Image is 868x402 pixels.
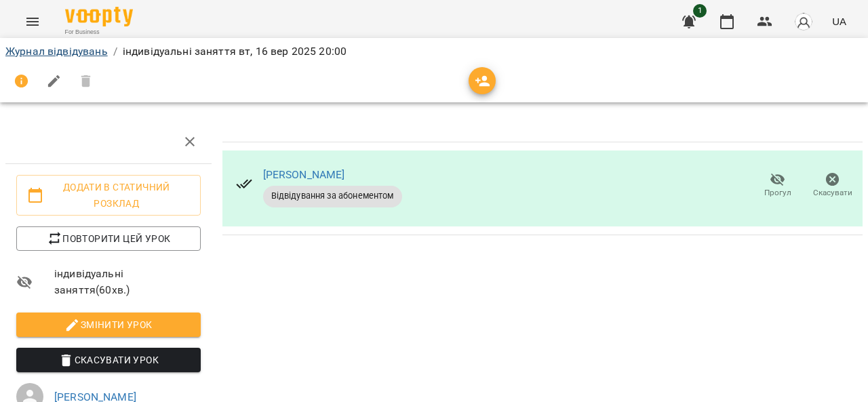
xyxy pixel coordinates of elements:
[16,175,201,216] button: Додати в статичний розклад
[16,5,49,38] button: Menu
[5,45,108,58] a: Журнал відвідувань
[263,190,402,202] span: Відвідування за абонементом
[65,28,133,37] span: For Business
[827,9,852,34] button: UA
[27,230,190,247] span: Повторити цей урок
[764,187,791,199] span: Прогул
[123,43,347,60] p: індивідуальні заняття вт, 16 вер 2025 20:00
[263,168,345,181] a: [PERSON_NAME]
[16,348,201,372] button: Скасувати Урок
[113,43,117,60] li: /
[750,167,805,205] button: Прогул
[16,313,201,337] button: Змінити урок
[832,14,846,28] span: UA
[693,4,707,18] span: 1
[16,226,201,251] button: Повторити цей урок
[54,266,201,298] span: індивідуальні заняття ( 60 хв. )
[813,187,852,199] span: Скасувати
[27,352,190,368] span: Скасувати Урок
[5,43,863,60] nav: breadcrumb
[27,179,190,212] span: Додати в статичний розклад
[805,167,860,205] button: Скасувати
[794,12,813,31] img: avatar_s.png
[27,317,190,333] span: Змінити урок
[65,7,133,26] img: Voopty Logo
